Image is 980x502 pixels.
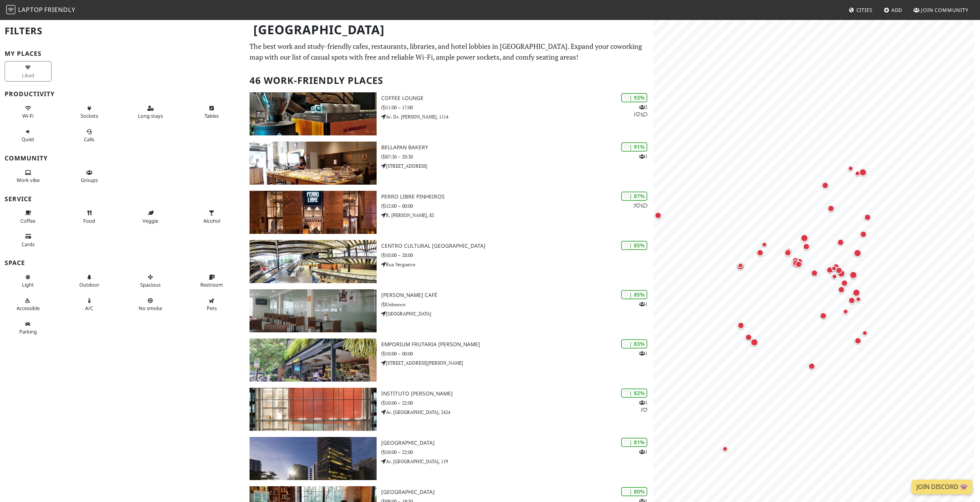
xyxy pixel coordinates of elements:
[381,193,653,200] h3: Perro Libre Pinheiros
[22,112,34,119] span: Stable Wi-Fi
[853,169,862,178] div: Map marker
[5,50,240,57] h3: My Places
[834,265,844,275] div: Map marker
[381,202,653,210] p: 12:00 – 00:00
[5,259,240,267] h3: Space
[5,155,240,162] h3: Community
[854,295,863,304] div: Map marker
[749,337,760,348] div: Map marker
[863,212,873,222] div: Map marker
[791,256,801,266] div: Map marker
[912,480,972,494] a: Join Discord 👾
[85,305,93,312] span: Air conditioned
[826,203,836,213] div: Map marker
[81,177,98,183] span: Group tables
[66,102,113,122] button: Sockets
[66,207,113,227] button: Food
[381,212,653,219] p: R. [PERSON_NAME], 83
[381,449,653,456] p: 10:00 – 22:00
[142,217,158,224] span: Veggie
[825,265,835,275] div: Map marker
[381,390,653,397] h3: Instituto [PERSON_NAME]
[829,264,839,273] div: Map marker
[381,153,653,160] p: 07:30 – 20:30
[858,167,868,178] div: Map marker
[245,289,653,332] a: Fran's Café | 85% 1 [PERSON_NAME] Café Unknown [GEOGRAPHIC_DATA]
[860,329,869,338] div: Map marker
[5,207,52,227] button: Coffee
[188,207,235,227] button: Alcohol
[80,112,98,119] span: Power sockets
[245,240,653,283] a: Centro Cultural São Paulo | 85% Centro Cultural [GEOGRAPHIC_DATA] 10:00 – 20:00 Rua Vergueiro
[83,217,95,224] span: Food
[207,305,217,312] span: Pet friendly
[783,248,793,258] div: Map marker
[735,261,746,272] div: Map marker
[846,164,855,173] div: Map marker
[5,19,240,43] h2: Filters
[381,292,653,299] h3: [PERSON_NAME] Café
[833,265,843,274] div: Map marker
[250,41,648,63] p: The best work and study-friendly cafes, restaurants, libraries, and hotel lobbies in [GEOGRAPHIC_...
[245,388,653,431] a: Instituto Moreira Salles | 82% 11 Instituto [PERSON_NAME] 10:00 – 22:00 Av. [GEOGRAPHIC_DATA], 2424
[381,359,653,367] p: [STREET_ADDRESS][PERSON_NAME]
[381,113,653,120] p: Av. Dr. [PERSON_NAME], 1114
[381,301,653,308] p: Unknown
[5,125,52,146] button: Quiet
[381,341,653,348] h3: Emporium Frutaria [PERSON_NAME]
[203,217,220,224] span: Alcohol
[621,192,647,200] div: | 87%
[639,350,647,357] p: 1
[621,142,647,151] div: | 91%
[127,294,174,315] button: No smoke
[856,7,873,13] span: Cities
[881,3,906,17] a: Add
[245,92,653,135] a: Coffee Lounge | 93% 211 Coffee Lounge 11:00 – 17:00 Av. Dr. [PERSON_NAME], 1114
[830,272,839,281] div: Map marker
[5,230,52,250] button: Cards
[200,281,223,288] span: Restroom
[66,294,113,315] button: A/C
[19,328,37,335] span: Parking
[621,487,647,496] div: | 80%
[6,3,75,17] a: LaptopFriendly LaptopFriendly
[66,271,113,291] button: Outdoor
[621,339,647,348] div: | 83%
[381,144,653,151] h3: Bellapan Bakery
[381,489,653,495] h3: [GEOGRAPHIC_DATA]
[653,210,663,220] div: Map marker
[847,295,857,305] div: Map marker
[5,90,240,98] h3: Productivity
[84,136,94,143] span: Video/audio calls
[848,270,859,280] div: Map marker
[66,166,113,187] button: Groups
[841,307,850,316] div: Map marker
[6,5,15,14] img: LaptopFriendly
[621,290,647,299] div: | 85%
[250,191,376,234] img: Perro Libre Pinheiros
[791,258,801,268] div: Map marker
[639,399,647,414] p: 1 1
[381,95,653,102] h3: Coffee Lounge
[381,261,653,268] p: Rua Vergueiro
[381,409,653,416] p: Av. [GEOGRAPHIC_DATA], 2424
[245,142,653,185] a: Bellapan Bakery | 91% 1 Bellapan Bakery 07:30 – 20:30 [STREET_ADDRESS]
[736,261,745,270] div: Map marker
[801,242,811,252] div: Map marker
[807,361,817,371] div: Map marker
[836,237,846,247] div: Map marker
[204,112,219,119] span: Work-friendly tables
[22,241,35,248] span: Credit cards
[44,5,75,14] span: Friendly
[245,191,653,234] a: Perro Libre Pinheiros | 87% 21 Perro Libre Pinheiros 12:00 – 00:00 R. [PERSON_NAME], 83
[5,271,52,291] button: Light
[79,281,99,288] span: Outdoor area
[138,112,163,119] span: Long stays
[820,180,830,190] div: Map marker
[853,336,863,346] div: Map marker
[736,320,746,330] div: Map marker
[720,444,730,454] div: Map marker
[639,448,647,455] p: 1
[127,207,174,227] button: Veggie
[250,388,376,431] img: Instituto Moreira Salles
